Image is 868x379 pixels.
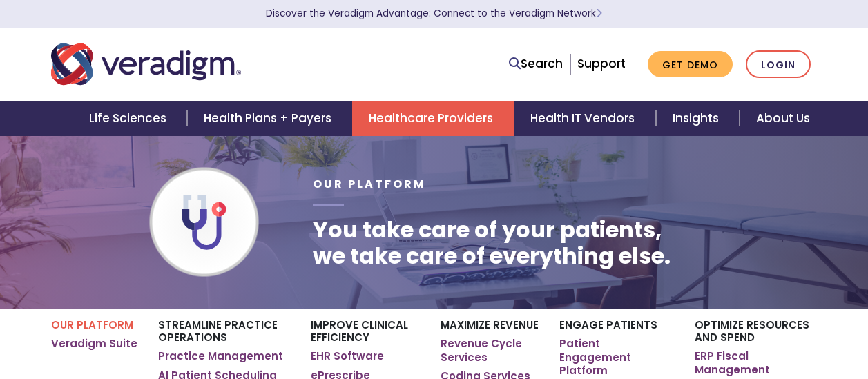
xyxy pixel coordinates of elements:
[656,101,740,136] a: Insights
[313,217,671,270] h1: You take care of your patients, we take care of everything else.
[311,349,384,363] a: EHR Software
[577,55,626,72] a: Support
[73,101,187,136] a: Life Sciences
[51,41,241,87] img: Veradigm logo
[313,176,426,192] span: Our Platform
[695,349,817,376] a: ERP Fiscal Management
[514,101,655,136] a: Health IT Vendors
[559,337,674,378] a: Patient Engagement Platform
[648,51,733,78] a: Get Demo
[158,349,283,363] a: Practice Management
[352,101,514,136] a: Healthcare Providers
[740,101,827,136] a: About Us
[266,7,602,20] a: Discover the Veradigm Advantage: Connect to the Veradigm NetworkLearn More
[596,7,602,20] span: Learn More
[746,50,811,79] a: Login
[509,55,563,73] a: Search
[51,337,137,351] a: Veradigm Suite
[187,101,352,136] a: Health Plans + Payers
[441,337,539,364] a: Revenue Cycle Services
